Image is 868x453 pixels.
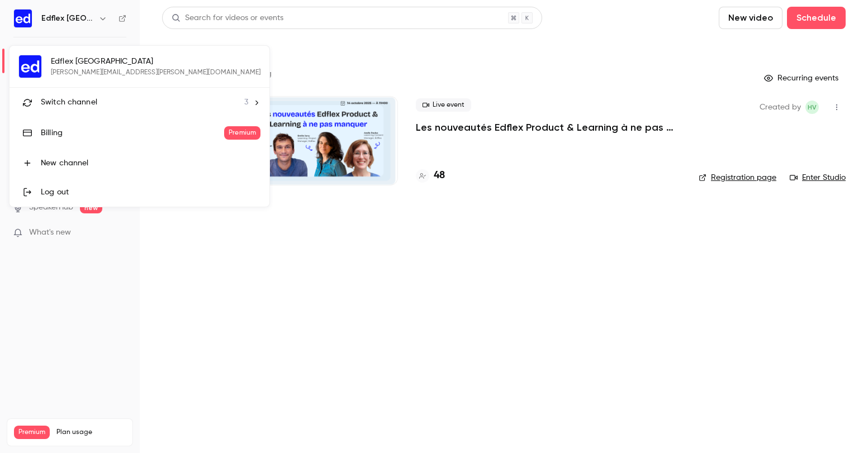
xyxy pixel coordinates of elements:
span: Premium [224,126,260,140]
div: Log out [41,187,260,198]
div: New channel [41,158,260,169]
div: Billing [41,127,224,139]
span: 3 [244,97,248,108]
span: Switch channel [41,97,97,108]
